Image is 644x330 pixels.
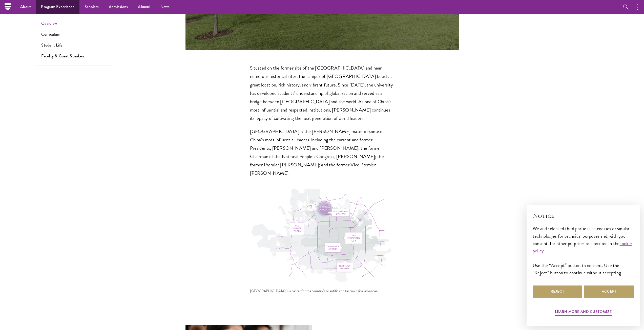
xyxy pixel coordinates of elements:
a: cookie policy [533,240,632,254]
div: [GEOGRAPHIC_DATA] is a center for the country’s scientific and technological advances. [250,288,394,295]
button: Reject [533,285,582,298]
div: We and selected third parties use cookies or similar technologies for technical purposes and, wit... [533,225,634,276]
button: Accept [584,285,634,298]
a: Overview [41,20,57,26]
h2: Notice [533,211,634,220]
a: Curriculum [41,31,60,37]
p: Situated on the former site of the [GEOGRAPHIC_DATA] and near numerous historical sites, the camp... [250,64,394,122]
a: Student Life [41,42,62,48]
a: Faculty & Guest Speakers [41,53,85,59]
button: Learn more and customize [555,309,612,316]
p: [GEOGRAPHIC_DATA] is the [PERSON_NAME] mater of some of China’s most influential leaders, includi... [250,127,394,177]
